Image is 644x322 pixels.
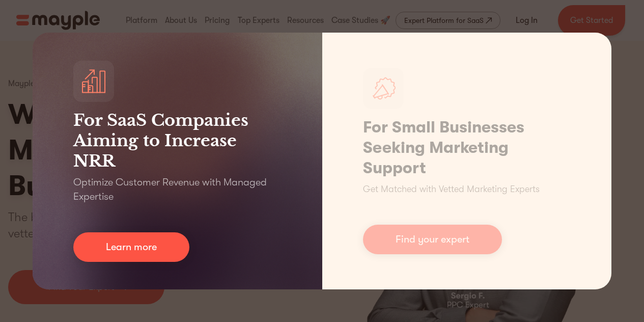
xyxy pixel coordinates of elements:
[363,117,571,178] h1: For Small Businesses Seeking Marketing Support
[73,232,189,262] a: Learn more
[73,175,282,204] p: Optimize Customer Revenue with Managed Expertise
[363,225,502,254] a: Find your expert
[73,110,282,171] h3: For SaaS Companies Aiming to Increase NRR
[363,182,540,196] p: Get Matched with Vetted Marketing Experts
